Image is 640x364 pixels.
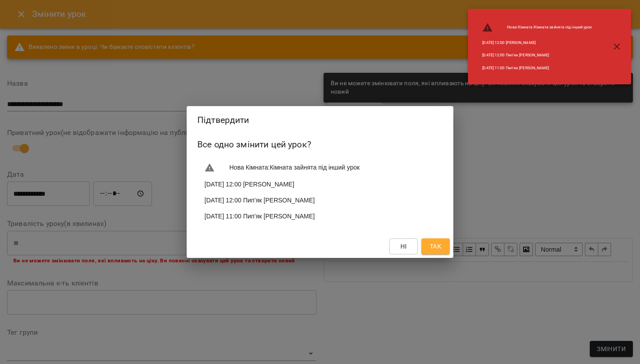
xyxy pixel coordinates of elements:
span: Так [430,241,441,252]
button: Так [421,238,450,254]
li: Нова Кімната : Кімната зайнята під інший урок [197,159,443,177]
button: Ні [389,238,418,254]
li: [DATE] 11:00 Пип’як [PERSON_NAME] [197,208,443,224]
li: Нова Кімната : Кімната зайнята під інший урок [475,19,599,36]
h2: Підтвердити [197,113,443,127]
li: [DATE] 11:00 Пип’як [PERSON_NAME] [475,62,599,75]
h6: Все одно змінити цей урок? [197,138,443,151]
li: [DATE] 12:00 Пип’як [PERSON_NAME] [197,192,443,208]
li: [DATE] 12:00 Пип’як [PERSON_NAME] [475,49,599,62]
li: [DATE] 12:00 [PERSON_NAME] [475,36,599,49]
li: [DATE] 12:00 [PERSON_NAME] [197,176,443,192]
span: Ні [400,241,407,252]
